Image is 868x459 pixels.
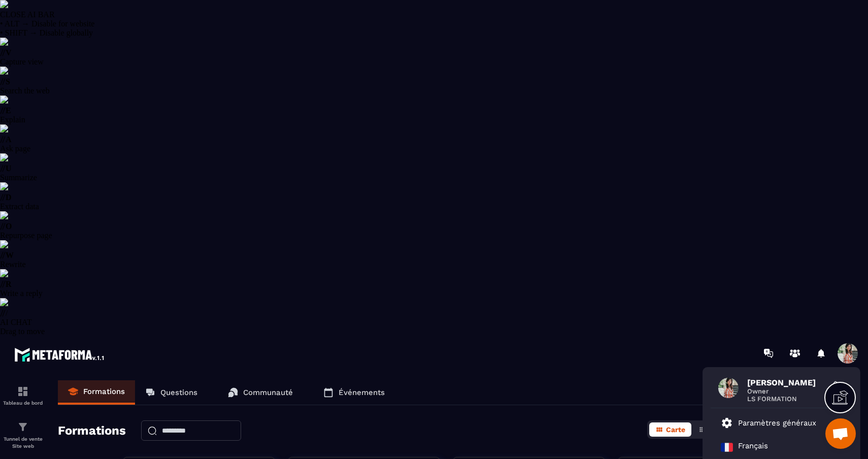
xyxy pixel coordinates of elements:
span: [PERSON_NAME] [747,378,823,387]
a: Événements [313,380,395,405]
div: Ouvrir le chat [825,418,856,449]
p: Formations [83,387,125,396]
a: Questions [135,380,208,405]
span: Owner [747,387,823,395]
p: Événements [339,388,385,397]
p: Paramètres généraux [738,418,816,428]
span: LS FORMATION [747,395,823,403]
button: Liste [692,422,732,437]
img: formation [17,385,29,398]
img: logo [14,345,106,364]
p: Français [738,441,768,453]
img: formation [17,421,29,433]
a: Paramètres généraux [721,417,816,429]
p: Questions [160,388,197,397]
a: formationformationTunnel de vente Site web [3,413,43,457]
span: Carte [666,425,685,434]
p: Communauté [243,388,293,397]
h2: Formations [58,420,126,442]
a: formationformationTableau de bord [3,378,43,413]
p: Tableau de bord [3,400,43,406]
a: Communauté [218,380,303,405]
a: Formations [58,380,135,405]
p: Tunnel de vente Site web [3,436,43,450]
button: Carte [649,422,691,437]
